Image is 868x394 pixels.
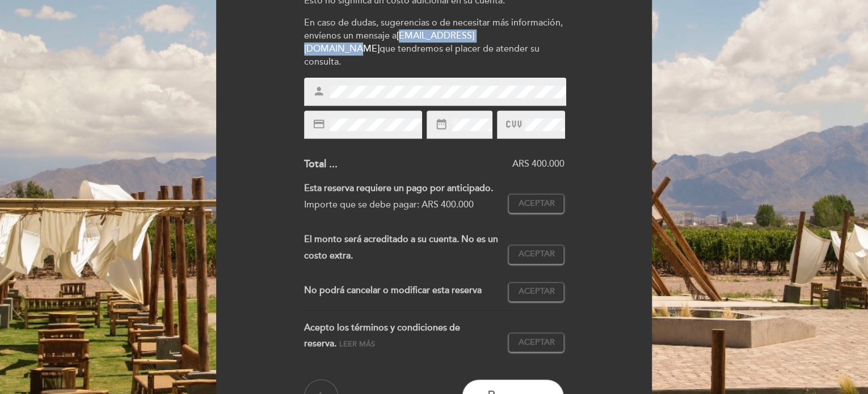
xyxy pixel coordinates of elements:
div: No podrá cancelar o modificar esta reserva [304,282,509,302]
div: Importe que se debe pagar: ARS 400.000 [304,197,500,213]
span: Leer más [339,340,375,349]
button: Aceptar [508,333,564,352]
div: ARS 400.000 [338,158,564,171]
span: Aceptar [518,337,554,349]
div: En caso de dudas, sugerencias o de necesitar más información, envíenos un mensaje a que tendremos... [304,16,564,68]
div: Acepto los términos y condiciones de reserva. [304,320,509,353]
div: El monto será acreditado a su cuenta. No es un costo extra. [304,231,509,264]
i: person [313,85,325,98]
span: Aceptar [518,286,554,298]
i: date_range [435,118,448,130]
span: Aceptar [518,198,554,210]
button: Aceptar [508,282,564,302]
button: Aceptar [508,194,564,213]
span: Aceptar [518,248,554,260]
button: Aceptar [508,245,564,264]
span: Total ... [304,158,338,170]
i: credit_card [313,118,325,130]
div: Esta reserva requiere un pago por anticipado. [304,180,500,197]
